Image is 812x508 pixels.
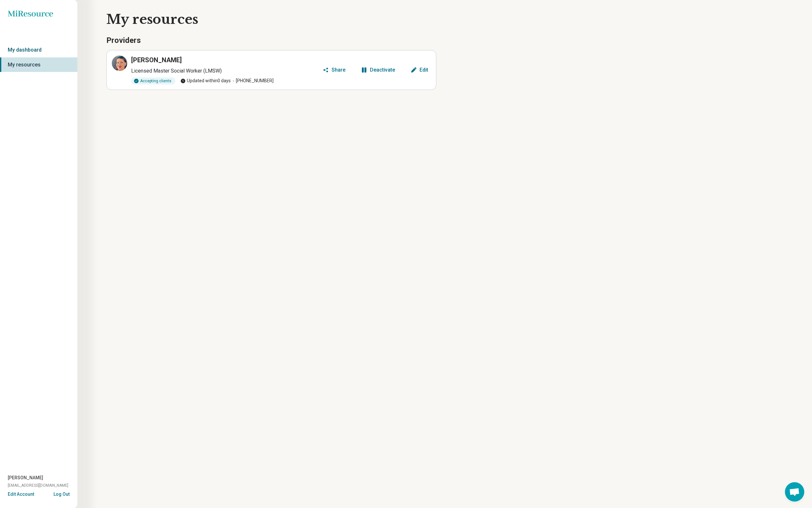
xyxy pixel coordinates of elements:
[106,10,459,28] h1: My resources
[180,77,231,84] span: Updated within 0 days
[8,474,43,481] span: [PERSON_NAME]
[106,35,436,46] h3: Providers
[8,491,34,498] button: Edit Account
[370,67,395,73] div: Deactivate
[332,67,345,73] div: Share
[131,67,320,75] p: Licensed Master Social Worker (LMSW)
[785,482,804,502] div: Open chat
[8,483,68,488] span: [EMAIL_ADDRESS][DOMAIN_NAME]
[358,65,398,75] button: Deactivate
[131,77,175,85] div: Accepting clients
[231,77,274,84] span: [PHONE_NUMBER]
[131,55,182,65] h3: [PERSON_NAME]
[420,67,428,73] div: Edit
[53,491,70,496] button: Log Out
[320,65,348,75] button: Share
[408,65,431,75] button: Edit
